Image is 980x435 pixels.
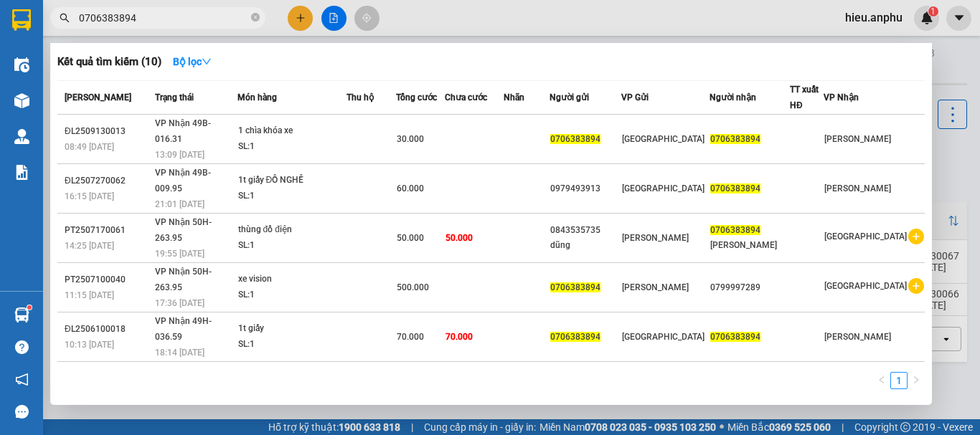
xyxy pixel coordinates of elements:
span: Trạng thái [155,92,194,102]
div: 1 chìa khóa xe [238,123,346,139]
button: left [873,372,890,389]
span: VP Nhận 50H-263.95 [155,217,212,243]
div: 0979493913 [550,181,621,196]
div: thùng đồ điện [238,222,346,238]
span: 13:09 [DATE] [155,150,204,160]
span: 30.000 [397,134,424,144]
span: Thu hộ [347,92,374,102]
span: close-circle [251,13,260,21]
span: message [15,405,29,419]
span: 70.000 [446,332,473,342]
button: Bộ lọcdown [161,50,223,73]
div: dũng [550,238,621,253]
span: VP Nhận 49B-009.95 [155,168,211,193]
span: 08:49 [DATE] [65,142,114,152]
span: 0706383894 [550,282,600,292]
span: 0706383894 [710,183,760,193]
span: 16:15 [DATE] [65,191,114,201]
img: warehouse-icon [14,129,29,144]
div: SL: 1 [238,188,346,204]
div: SL: 1 [238,139,346,155]
span: [GEOGRAPHIC_DATA] [622,134,705,144]
span: Tổng cước [396,92,437,102]
span: VP Gửi [621,92,649,102]
span: right [912,376,920,384]
span: 14:25 [DATE] [65,241,114,251]
span: [PERSON_NAME] [622,233,689,243]
span: TT xuất HĐ [790,85,819,110]
div: PT2507170061 [65,223,151,238]
span: 500.000 [397,282,429,292]
input: Tìm tên, số ĐT hoặc mã đơn [79,10,248,26]
span: [PERSON_NAME] [622,282,689,292]
span: 70.000 [397,332,424,342]
span: 18:14 [DATE] [155,348,204,358]
img: warehouse-icon [14,57,29,72]
div: 0799997289 [710,280,789,295]
span: VP Nhận 50H-263.95 [155,267,212,292]
div: SL: 1 [238,238,346,254]
span: [PERSON_NAME] [824,183,891,193]
span: Chưa cước [445,92,487,102]
span: close-circle [251,11,260,25]
div: PT2507100040 [65,272,151,287]
span: [GEOGRAPHIC_DATA] [622,183,705,193]
img: warehouse-icon [14,307,29,322]
span: [GEOGRAPHIC_DATA] [824,281,907,291]
span: question-circle [15,340,29,354]
span: Nhãn [504,92,524,102]
span: [PERSON_NAME] [824,332,891,342]
div: [PERSON_NAME] [710,238,789,253]
span: [PERSON_NAME] [824,134,891,144]
span: Người nhận [710,92,756,102]
div: xe vision [238,272,346,287]
span: [GEOGRAPHIC_DATA] [824,231,907,242]
li: 1 [890,372,908,389]
span: 0706383894 [710,332,760,342]
span: 0706383894 [550,134,600,144]
span: plus-circle [908,229,924,244]
button: right [908,372,925,389]
div: ĐL2506100018 [65,322,151,337]
span: 11:15 [DATE] [65,290,114,300]
span: plus-circle [908,278,924,294]
div: SL: 1 [238,287,346,303]
span: 50.000 [446,233,473,243]
img: solution-icon [14,165,29,180]
span: 21:01 [DATE] [155,199,204,209]
div: 0843535735 [550,223,621,238]
sup: 1 [27,305,32,310]
img: warehouse-icon [14,93,29,108]
span: VP Nhận 49H-036.59 [155,316,212,342]
div: ĐL2507270062 [65,173,151,188]
span: VP Nhận 49B-016.31 [155,118,211,144]
div: ĐL2509130013 [65,124,151,139]
div: 1t giấy ĐỒ NGHỀ [238,173,346,188]
img: logo-vxr [12,9,31,31]
span: Người gửi [550,92,589,102]
span: down [202,57,212,67]
span: VP Nhận [824,92,859,102]
span: 0706383894 [550,332,600,342]
span: [PERSON_NAME] [65,92,131,102]
span: 50.000 [397,233,424,243]
span: 0706383894 [710,134,760,144]
span: Món hàng [237,92,277,102]
span: left [877,376,886,384]
h3: Kết quả tìm kiếm ( 10 ) [57,54,161,70]
span: search [60,13,70,23]
div: SL: 1 [238,337,346,353]
span: 60.000 [397,183,424,193]
span: [GEOGRAPHIC_DATA] [622,332,705,342]
span: 17:36 [DATE] [155,298,204,308]
a: 1 [891,373,907,388]
span: 19:55 [DATE] [155,249,204,259]
li: Next Page [908,372,925,389]
span: notification [15,373,29,386]
span: 10:13 [DATE] [65,340,114,350]
span: 0706383894 [710,225,760,235]
li: Previous Page [873,372,890,389]
div: 1t giấy [238,321,346,337]
strong: Bộ lọc [173,56,212,67]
